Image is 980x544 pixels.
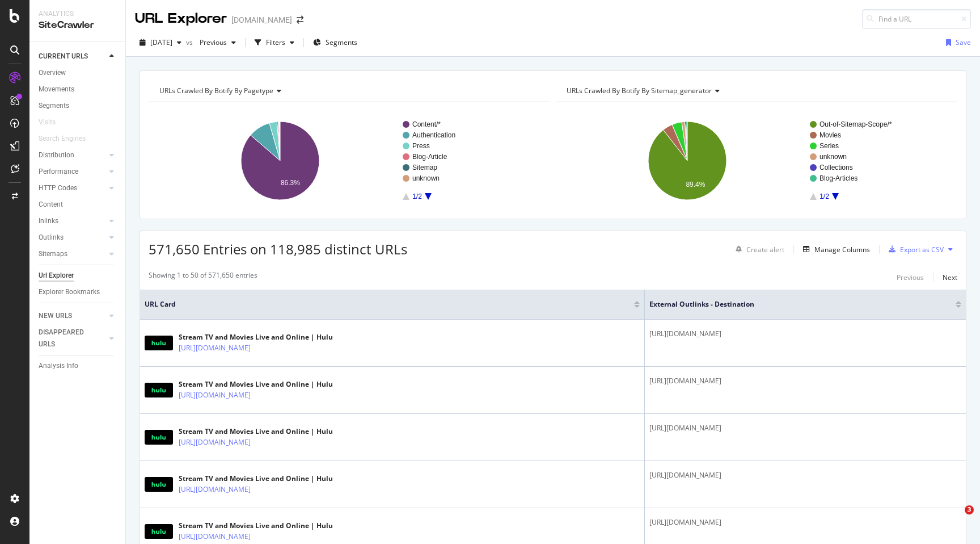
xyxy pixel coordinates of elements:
[943,273,957,282] div: Next
[649,329,961,339] div: [URL][DOMAIN_NAME]
[820,193,829,200] text: 1/2
[195,37,227,47] span: Previous
[412,174,440,182] text: unknown
[39,149,106,161] a: Distribution
[39,232,106,244] a: Outlinks
[179,426,333,437] div: Stream TV and Movies Live and Online | Hulu
[567,86,712,95] span: URLs Crawled By Botify By sitemap_generator
[39,310,72,322] div: NEW URLS
[943,270,957,284] button: Next
[39,166,106,178] a: Performance
[731,240,784,258] button: Create alert
[897,273,924,282] div: Previous
[820,153,847,161] text: unknown
[412,131,455,139] text: Authentication
[39,116,56,128] div: Visits
[39,199,117,211] a: Content
[39,232,64,244] div: Outlinks
[250,34,299,52] button: Filters
[39,51,106,62] a: CURRENT URLS
[39,149,74,161] div: Distribution
[814,245,870,254] div: Manage Columns
[149,111,550,210] svg: A chart.
[39,133,97,145] a: Search Engines
[39,327,96,350] div: DISAPPEARED URLS
[39,51,88,62] div: CURRENT URLS
[820,174,857,182] text: Blog-Articles
[39,9,116,19] div: Analytics
[266,37,285,47] div: Filters
[231,14,292,26] div: [DOMAIN_NAME]
[897,270,924,284] button: Previous
[39,182,77,194] div: HTTP Codes
[39,286,100,298] div: Explorer Bookmarks
[649,423,961,433] div: [URL][DOMAIN_NAME]
[39,215,106,227] a: Inlinks
[39,286,117,298] a: Explorer Bookmarks
[900,245,944,254] div: Export as CSV
[39,360,117,372] a: Analysis Info
[179,484,251,495] a: [URL][DOMAIN_NAME]
[149,240,407,258] span: 571,650 Entries on 118,985 distinct URLs
[564,82,947,100] h4: URLs Crawled By Botify By sitemap_generator
[956,37,971,47] div: Save
[686,181,705,189] text: 89.4%
[39,270,74,282] div: Url Explorer
[159,86,273,95] span: URLs Crawled By Botify By pagetype
[145,299,631,309] span: URL Card
[135,9,227,28] div: URL Explorer
[195,34,240,52] button: Previous
[39,83,74,95] div: Movements
[39,310,106,322] a: NEW URLS
[39,166,78,178] div: Performance
[309,34,362,52] button: Segments
[39,360,78,372] div: Analysis Info
[179,437,251,448] a: [URL][DOMAIN_NAME]
[149,270,257,284] div: Showing 1 to 50 of 571,650 entries
[746,245,784,254] div: Create alert
[297,16,303,24] div: arrow-right-arrow-left
[412,153,447,161] text: Blog-Article
[820,142,839,150] text: Series
[39,100,69,112] div: Segments
[179,390,251,401] a: [URL][DOMAIN_NAME]
[412,164,437,171] text: Sitemap
[884,240,944,258] button: Export as CSV
[649,517,961,528] div: [URL][DOMAIN_NAME]
[39,83,117,95] a: Movements
[157,82,540,100] h4: URLs Crawled By Botify By pagetype
[39,19,116,32] div: SiteCrawler
[179,379,333,390] div: Stream TV and Movies Live and Online | Hulu
[179,521,333,531] div: Stream TV and Movies Live and Online | Hulu
[39,182,106,194] a: HTTP Codes
[799,242,870,256] button: Manage Columns
[135,34,186,52] button: [DATE]
[326,37,357,47] span: Segments
[556,111,957,210] div: A chart.
[39,215,58,227] div: Inlinks
[39,116,67,128] a: Visits
[145,430,173,445] img: main image
[941,34,971,52] button: Save
[179,531,251,542] a: [URL][DOMAIN_NAME]
[820,164,853,171] text: Collections
[39,100,117,112] a: Segments
[412,120,441,128] text: Content/*
[820,120,892,128] text: Out-of-Sitemap-Scope/*
[649,470,961,480] div: [URL][DOMAIN_NAME]
[179,342,251,354] a: [URL][DOMAIN_NAME]
[820,131,841,139] text: Movies
[965,505,974,514] span: 3
[39,248,67,260] div: Sitemaps
[39,270,117,282] a: Url Explorer
[179,332,333,342] div: Stream TV and Movies Live and Online | Hulu
[39,67,66,79] div: Overview
[145,383,173,397] img: main image
[145,524,173,539] img: main image
[150,37,172,47] span: 2025 Aug. 23rd
[412,193,422,200] text: 1/2
[145,477,173,492] img: main image
[179,474,333,484] div: Stream TV and Movies Live and Online | Hulu
[39,327,106,350] a: DISAPPEARED URLS
[39,67,117,79] a: Overview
